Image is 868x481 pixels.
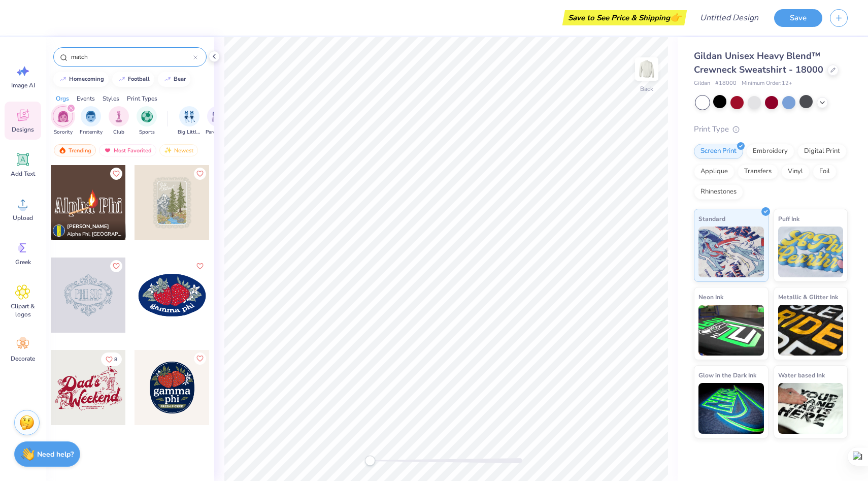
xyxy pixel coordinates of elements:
button: bear [158,72,190,87]
span: Puff Ink [778,213,799,224]
div: homecoming [69,76,104,82]
span: Gildan Unisex Heavy Blend™ Crewneck Sweatshirt - 18000 [694,50,823,76]
div: Accessibility label [365,456,375,466]
button: Like [194,260,206,272]
span: Metallic & Glitter Ink [778,292,838,302]
button: Save [774,9,822,27]
button: filter button [137,106,157,136]
div: filter for Sorority [53,106,73,136]
div: Print Types [127,94,157,103]
span: Sorority [54,129,73,136]
span: 👉 [670,11,681,23]
img: trending.gif [58,147,66,154]
input: Try "Alpha" [70,52,193,62]
img: Standard [698,227,764,277]
div: Most Favorited [99,144,156,156]
div: filter for Big Little Reveal [178,106,201,136]
button: Like [101,352,122,366]
img: Club Image [113,111,124,122]
div: Trending [54,144,96,156]
img: Metallic & Glitter Ink [778,305,844,356]
span: Gildan [694,79,710,88]
img: trend_line.gif [59,76,67,82]
img: trend_line.gif [163,76,172,82]
img: Parent's Weekend Image [212,111,223,122]
button: filter button [109,106,129,136]
span: Minimum Order: 12 + [742,79,792,88]
button: Like [110,260,122,272]
div: filter for Sports [137,106,157,136]
div: Embroidery [746,144,794,159]
button: filter button [53,106,73,136]
div: Events [77,94,95,103]
div: Applique [694,164,735,179]
div: Save to See Price & Shipping [565,10,684,25]
div: Back [640,84,653,93]
span: Glow in the Dark Ink [698,370,756,380]
div: Print Type [694,123,848,135]
img: Big Little Reveal Image [184,111,195,122]
img: most_fav.gif [104,147,112,154]
span: [PERSON_NAME] [67,223,109,230]
span: Standard [698,213,725,224]
span: Greek [15,258,31,266]
div: filter for Parent's Weekend [206,106,229,136]
span: # 18000 [715,79,737,88]
img: Back [637,59,657,79]
span: Designs [12,125,34,134]
strong: Need help? [37,450,74,459]
button: filter button [206,106,229,136]
button: homecoming [53,72,109,87]
input: Untitled Design [692,8,766,28]
span: Decorate [11,355,35,363]
button: Like [110,168,122,180]
img: trend_line.gif [118,76,126,82]
div: Orgs [56,94,69,103]
img: Fraternity Image [85,111,96,122]
span: Image AI [11,81,35,89]
button: filter button [178,106,201,136]
span: Sports [139,129,155,136]
img: Puff Ink [778,227,844,277]
div: Digital Print [797,144,847,159]
div: football [128,76,150,82]
span: Parent's Weekend [206,129,229,136]
span: Neon Ink [698,292,723,302]
span: Add Text [11,170,35,178]
img: newest.gif [164,147,172,154]
div: Styles [103,94,119,103]
span: Fraternity [80,129,103,136]
img: Neon Ink [698,305,764,356]
div: Vinyl [781,164,810,179]
span: Alpha Phi, [GEOGRAPHIC_DATA][US_STATE] [67,231,122,238]
span: Big Little Reveal [178,129,201,136]
span: 8 [114,357,117,362]
div: filter for Fraternity [80,106,103,136]
img: Sports Image [141,111,153,122]
button: Like [194,352,206,365]
span: Water based Ink [778,370,825,380]
img: Glow in the Dark Ink [698,383,764,434]
span: Clipart & logos [6,302,40,318]
button: football [112,72,154,87]
div: Rhinestones [694,184,743,200]
div: Transfers [738,164,778,179]
span: Club [113,129,124,136]
div: Foil [813,164,837,179]
div: Newest [159,144,198,156]
img: Sorority Image [57,111,69,122]
button: filter button [80,106,103,136]
button: Like [194,168,206,180]
div: Screen Print [694,144,743,159]
span: Upload [13,214,33,222]
img: Water based Ink [778,383,844,434]
div: filter for Club [109,106,129,136]
div: bear [174,76,186,82]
